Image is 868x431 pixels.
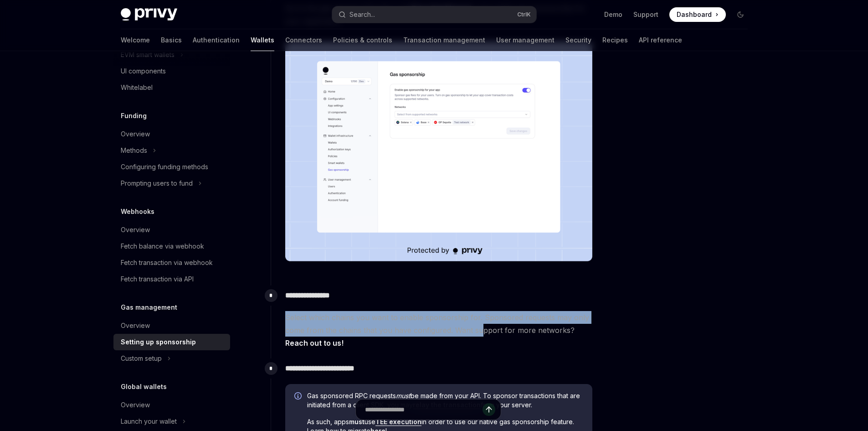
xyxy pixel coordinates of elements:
[113,271,230,287] a: Fetch transaction via API
[604,10,622,19] a: Demo
[113,317,230,334] a: Overview
[121,206,154,217] h5: Webhooks
[251,29,274,51] a: Wallets
[483,403,495,416] button: Send message
[113,79,230,96] a: Whitelabel
[121,110,147,121] h5: Funding
[307,391,583,410] span: Gas sponsored RPC requests be made from your API. To sponsor transactions that are initiated from...
[565,29,591,51] a: Security
[121,29,150,51] a: Welcome
[677,10,712,19] span: Dashboard
[285,29,322,51] a: Connectors
[113,397,230,413] a: Overview
[285,338,344,348] a: Reach out to us!
[121,320,150,331] div: Overview
[121,302,177,313] h5: Gas management
[285,42,592,262] img: images/gas-sponsorship.png
[639,29,682,51] a: API reference
[113,222,230,238] a: Overview
[121,241,204,252] div: Fetch balance via webhook
[113,126,230,142] a: Overview
[121,161,208,172] div: Configuring funding methods
[517,11,531,18] span: Ctrl K
[121,274,194,285] div: Fetch transaction via API
[396,392,411,400] em: must
[161,29,182,51] a: Basics
[121,257,213,268] div: Fetch transaction via webhook
[294,392,303,401] svg: Info
[403,29,485,51] a: Transaction management
[602,29,628,51] a: Recipes
[496,29,555,51] a: User management
[121,178,193,189] div: Prompting users to fund
[285,311,592,349] span: Select which chains you want to enable sponsorship for. Sponsored requests may only come from the...
[349,9,375,20] div: Search...
[113,238,230,254] a: Fetch balance via webhook
[633,10,658,19] a: Support
[113,159,230,175] a: Configuring funding methods
[121,82,153,93] div: Whitelabel
[121,8,177,21] img: dark logo
[669,7,726,22] a: Dashboard
[121,337,196,348] div: Setting up sponsorship
[121,129,150,140] div: Overview
[113,63,230,79] a: UI components
[121,381,167,392] h5: Global wallets
[121,353,162,364] div: Custom setup
[113,334,230,350] a: Setting up sponsorship
[121,400,150,410] div: Overview
[332,6,536,23] button: Search...CtrlK
[121,66,166,77] div: UI components
[113,254,230,271] a: Fetch transaction via webhook
[121,416,177,427] div: Launch your wallet
[733,7,748,22] button: Toggle dark mode
[121,224,150,235] div: Overview
[333,29,392,51] a: Policies & controls
[193,29,240,51] a: Authentication
[121,145,147,156] div: Methods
